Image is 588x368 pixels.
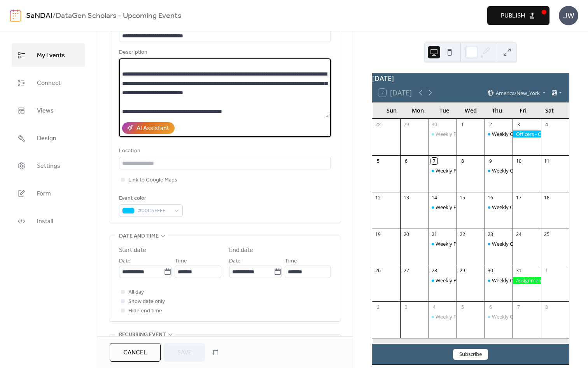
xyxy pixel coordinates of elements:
div: 15 [459,194,466,201]
div: 14 [431,194,437,201]
div: 4 [543,121,550,128]
div: 4 [431,304,437,311]
div: Sun [378,102,405,118]
span: My Events [37,49,65,62]
span: Show date only [128,297,165,306]
div: Officers - Complete Set 4 (Gen AI Tool Market Research Micro-job) [513,130,541,137]
div: 13 [403,194,409,201]
span: Time [175,257,187,266]
div: 18 [543,194,550,201]
div: 3 [403,304,409,311]
span: All day [128,288,144,297]
button: Subscribe [453,349,488,360]
div: [DATE] [372,73,569,83]
div: Weekly Office Hours [492,167,539,174]
div: 7 [431,158,437,164]
div: 11 [543,158,550,164]
div: 6 [403,158,409,164]
span: Date [229,257,241,266]
div: Weekly Program Meeting - Kahoot [429,130,457,137]
div: Weekly Program Meeting - Kahoot [436,130,515,137]
button: Publish [487,6,549,25]
b: DataGen Scholars - Upcoming Events [56,9,181,23]
div: 30 [431,121,437,128]
div: 10 [515,158,522,164]
div: 24 [515,231,522,238]
div: Location [119,146,329,156]
div: 21 [431,231,437,238]
div: 19 [375,231,381,238]
div: Weekly Office Hours [492,240,539,247]
div: Weekly Program Meeting [436,277,494,284]
div: 2 [375,304,381,311]
div: 5 [375,158,381,164]
div: 9 [487,158,494,164]
div: Weekly Program Meeting - AI-Powered Brainstorm [429,240,457,247]
span: Install [37,215,53,227]
div: End date [229,246,254,255]
div: Weekly Office Hours [485,130,513,137]
span: Settings [37,160,60,172]
div: Weekly Office Hours [492,277,539,284]
div: Weekly Office Hours [485,204,513,211]
div: 12 [375,194,381,201]
a: Install [12,209,85,233]
span: Date [119,257,131,266]
div: Weekly Office Hours [492,313,539,320]
span: Form [37,188,51,200]
div: Description [119,48,329,57]
div: 20 [403,231,409,238]
div: Weekly Program Meeting - AI-Powered Brainstorm [436,240,552,247]
button: AI Assistant [122,122,175,134]
span: Date and time [119,232,159,241]
div: Weekly Office Hours [492,130,539,137]
div: Weekly Office Hours [485,277,513,284]
div: 3 [515,121,522,128]
div: Sat [536,102,563,118]
div: 8 [459,158,466,164]
div: Mon [405,102,431,118]
a: Connect [12,71,85,95]
div: Weekly Office Hours [485,167,513,174]
div: 30 [487,268,494,274]
span: Link to Google Maps [128,176,177,185]
div: 8 [543,304,550,311]
div: Event color [119,194,181,203]
div: 7 [515,304,522,311]
div: Weekly Program Meeting - Ethical AI Debate [436,204,537,211]
a: SaNDAI [26,9,52,23]
div: 26 [375,268,381,274]
span: Connect [37,77,61,89]
div: 1 [543,268,550,274]
div: 29 [459,268,466,274]
span: America/New_York [496,90,540,95]
a: Design [12,126,85,150]
div: 5 [459,304,466,311]
div: Assignment Due: DataCamp Certifications [513,277,541,284]
div: Weekly Program Meeting [429,313,457,320]
b: / [52,9,56,23]
div: Weekly Office Hours [485,240,513,247]
div: 25 [543,231,550,238]
div: Weekly Program Meeting [429,277,457,284]
div: Weekly Program Meeting - Ethical AI Debate [429,204,457,211]
div: Weekly Program Meeting [429,167,457,174]
span: Cancel [123,348,147,357]
div: Weekly Office Hours [492,204,539,211]
span: Recurring event [119,330,166,340]
a: Form [12,181,85,205]
div: AI Assistant [136,124,169,133]
div: Thu [484,102,510,118]
button: Cancel [110,343,161,362]
div: 2 [487,121,494,128]
div: Fri [510,102,537,118]
span: Time [285,257,297,266]
div: Start date [119,246,146,255]
div: Weekly Program Meeting [436,167,494,174]
div: Wed [457,102,484,118]
div: 27 [403,268,409,274]
div: 1 [459,121,466,128]
div: 16 [487,194,494,201]
div: JW [559,6,578,25]
span: Publish [501,11,525,21]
